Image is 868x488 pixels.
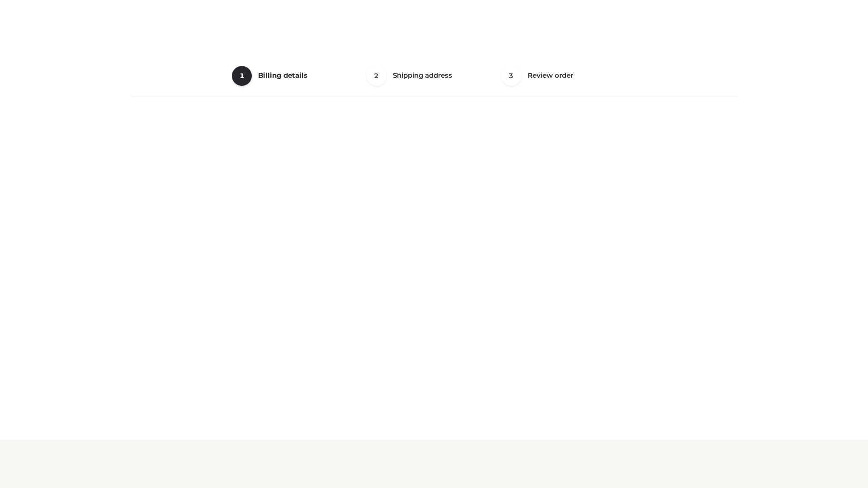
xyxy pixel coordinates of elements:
span: 1 [232,66,252,86]
span: Review order [528,71,573,80]
span: Billing details [258,71,307,80]
span: 2 [367,66,387,86]
span: Shipping address [393,71,452,80]
span: 3 [501,66,521,86]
